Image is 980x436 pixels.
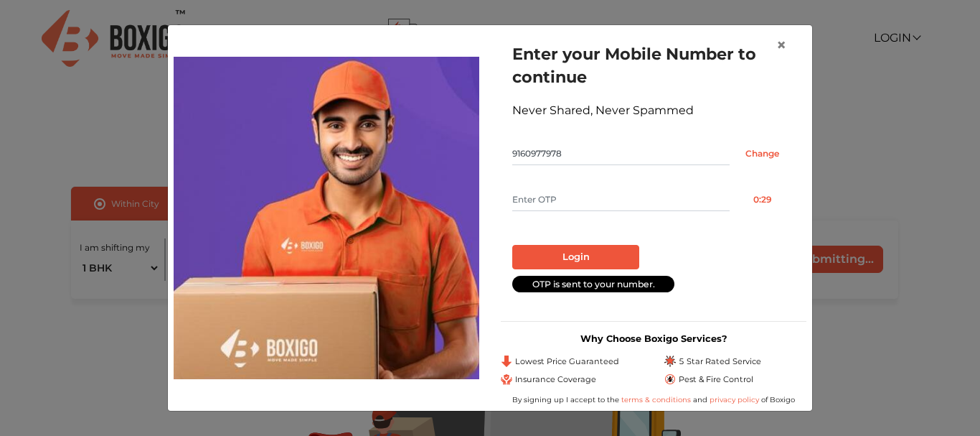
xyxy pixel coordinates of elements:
[730,142,795,165] input: Change
[501,333,806,344] h3: Why Choose Boxigo Services?
[730,188,795,211] button: 0:29
[512,245,639,269] button: Login
[174,57,479,379] img: relocation-img
[679,356,761,368] span: 5 Star Rated Service
[512,276,674,292] div: OTP is sent to your number.
[501,394,806,405] div: By signing up I accept to the and of Boxigo
[512,42,795,88] h1: Enter your Mobile Number to continue
[515,374,596,386] span: Insurance Coverage
[776,34,786,55] span: ×
[515,356,619,368] span: Lowest Price Guaranteed
[679,374,753,386] span: Pest & Fire Control
[512,142,730,165] input: Mobile No
[512,188,730,211] input: Enter OTP
[512,102,795,119] div: Never Shared, Never Spammed
[707,395,761,404] a: privacy policy
[621,395,693,404] a: terms & conditions
[765,25,798,65] button: Close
